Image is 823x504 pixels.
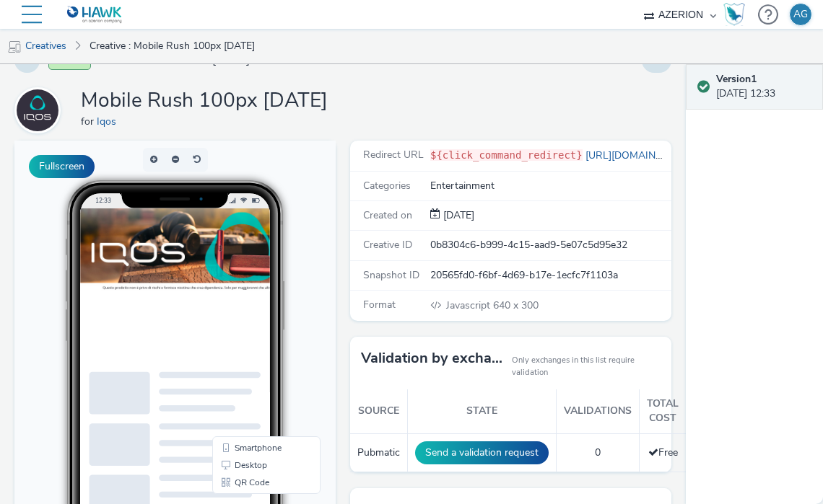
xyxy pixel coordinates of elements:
[67,6,123,24] img: undefined Logo
[440,208,474,223] div: Creation 01 October 2025, 12:33
[350,389,408,433] th: Source
[446,299,493,312] span: Javascript
[415,441,549,464] button: Send a validation request
[723,3,751,26] a: Hawk Academy
[363,208,412,222] span: Created on
[350,433,408,472] td: Pubmatic
[363,298,396,311] span: Format
[14,103,66,117] a: Iqos
[17,89,58,131] img: Iqos
[220,337,255,346] span: QR Code
[29,155,95,178] button: Fullscreen
[97,115,122,128] a: Iqos
[363,238,412,252] span: Creative ID
[583,149,698,162] a: [URL][DOMAIN_NAME]
[595,446,601,459] span: 0
[7,40,22,54] img: mobile
[430,268,670,283] div: 20565fd0-f6bf-4d69-b17e-1ecfc7f1103a
[430,238,670,252] div: 0b8304c6-b999-4c15-aad9-5e07c5d95e32
[82,29,262,63] a: Creative : Mobile Rush 100px [DATE]
[723,3,745,26] img: Hawk Academy
[430,179,670,193] div: Entertainment
[557,389,640,433] th: Validations
[201,333,303,350] li: QR Code
[445,299,539,312] span: 640 x 300
[648,446,678,459] span: Free
[363,268,419,282] span: Snapshot ID
[716,72,757,86] strong: Version 1
[81,87,328,115] h1: Mobile Rush 100px [DATE]
[512,355,661,379] small: Only exchanges in this list require validation
[640,389,687,433] th: Total cost
[201,299,303,316] li: Smartphone
[363,148,424,162] span: Redirect URL
[220,320,253,329] span: Desktop
[361,348,505,369] h3: Validation by exchange
[220,303,267,311] span: Smartphone
[201,316,303,333] li: Desktop
[430,149,583,161] code: ${click_command_redirect}
[81,115,97,128] span: for
[793,4,808,25] div: AG
[440,208,474,222] span: [DATE]
[81,56,97,63] span: 12:33
[716,72,811,102] div: [DATE] 12:33
[408,389,557,433] th: State
[363,179,411,193] span: Categories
